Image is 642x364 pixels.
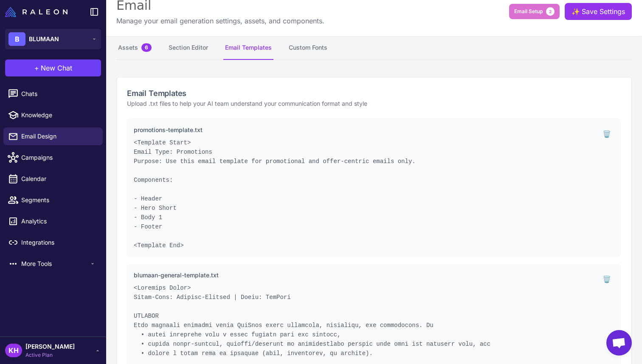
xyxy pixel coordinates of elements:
span: ✨ [572,6,578,13]
span: More Tools [21,259,89,268]
button: +New Chat [5,59,101,76]
button: Assets6 [116,36,153,60]
span: Segments [21,195,96,205]
a: Email Design [3,127,103,145]
a: Segments [3,191,103,209]
span: New Chat [41,63,72,73]
span: 6 [141,43,152,52]
button: Section Editor [167,36,210,60]
p: promotions-template.txt [134,125,592,135]
img: Raleon Logo [5,7,68,17]
div: B [8,32,25,46]
button: BBLUMAAN [5,29,101,49]
a: Knowledge [3,106,103,124]
span: BLUMAAN [29,34,59,44]
button: Email Templates [223,36,273,60]
p: blumaan-general-template.txt [134,271,592,280]
span: Email Setup [514,8,543,15]
button: 🗑️ [599,125,614,142]
span: Analytics [21,217,96,226]
a: Calendar [3,170,103,188]
span: 2 [546,7,555,16]
p: Manage your email generation settings, assets, and components. [116,16,324,26]
div: KH [5,344,22,357]
p: Upload .txt files to help your AI team understand your communication format and style [127,99,621,108]
a: Campaigns [3,149,103,166]
span: Integrations [21,238,96,247]
a: Integrations [3,234,103,251]
span: Chats [21,89,96,99]
span: [PERSON_NAME] [25,342,75,351]
span: Email Design [21,132,96,141]
pre: <Template Start> Email Type: Promotions Purpose: Use this email template for promotional and offe... [134,138,592,250]
a: Chats [3,85,103,103]
button: Email Setup2 [509,4,560,19]
span: + [34,63,39,73]
button: Custom Fonts [287,36,329,60]
a: Analytics [3,212,103,230]
button: ✨Save Settings [565,3,632,20]
span: Active Plan [25,351,75,359]
span: Calendar [21,174,96,183]
a: Open chat [606,330,632,356]
button: 🗑️ [599,271,614,288]
span: Knowledge [21,110,96,120]
h2: Email Templates [127,87,621,99]
span: Campaigns [21,153,96,162]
